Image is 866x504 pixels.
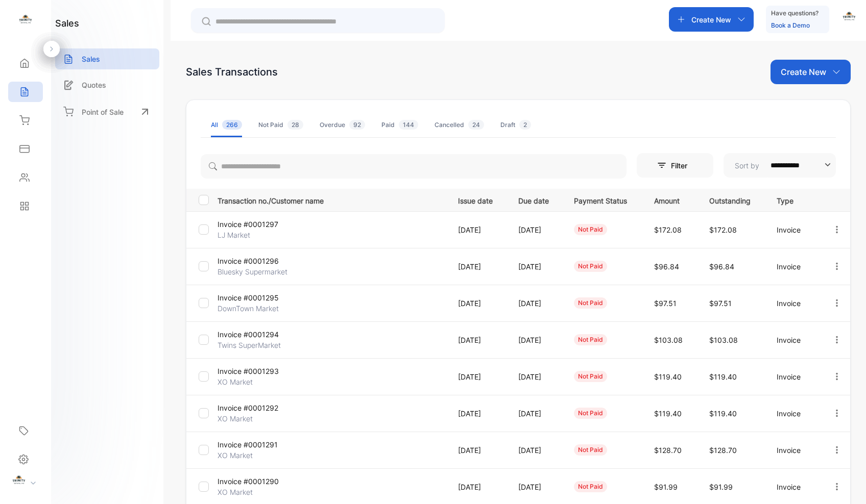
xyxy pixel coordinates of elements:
span: 144 [399,120,418,130]
p: XO Market [218,487,294,497]
span: $91.99 [709,483,733,491]
p: Transaction no./Customer name [218,193,445,206]
span: $172.08 [709,225,737,234]
p: Quotes [82,80,106,90]
div: not paid [574,261,607,272]
iframe: LiveChat chat widget [823,461,866,504]
div: Not Paid [258,120,303,130]
a: Point of Sale [55,100,159,123]
img: avatar [841,10,857,26]
p: Sort by [735,160,759,171]
p: Payment Status [574,193,633,206]
a: Sales [55,48,159,69]
span: $172.08 [654,225,682,234]
a: Quotes [55,74,159,95]
span: $119.40 [709,409,737,418]
p: Create New [691,14,731,25]
p: Amount [654,193,688,206]
p: Create New [781,66,826,78]
p: Invoice [777,261,811,272]
span: $97.51 [709,299,732,308]
span: $96.84 [709,262,734,271]
p: Invoice [777,298,811,309]
p: Type [777,193,811,206]
p: Bluesky Supermarket [218,266,294,277]
p: Invoice #0001296 [218,256,294,266]
div: Overdue [320,120,365,130]
p: Due date [518,193,553,206]
span: $119.40 [654,372,682,381]
span: $91.99 [654,483,678,491]
p: Invoice #0001294 [218,329,294,340]
p: XO Market [218,450,294,461]
p: [DATE] [458,224,497,235]
img: profile [11,474,27,489]
p: XO Market [218,376,294,387]
p: XO Market [218,413,294,424]
div: not paid [574,297,607,309]
p: [DATE] [458,335,497,345]
span: $103.08 [709,336,738,344]
div: Cancelled [435,120,484,130]
p: [DATE] [458,371,497,382]
p: Invoice [777,224,811,235]
span: 28 [287,120,303,130]
p: Outstanding [709,193,756,206]
p: [DATE] [518,261,553,272]
p: Point of Sale [82,107,124,117]
p: Issue date [458,193,497,206]
p: Twins SuperMarket [218,340,294,350]
div: not paid [574,371,607,382]
span: $128.70 [654,446,682,455]
p: Invoice #0001297 [218,219,294,230]
p: [DATE] [458,482,497,492]
span: 92 [349,120,365,130]
div: All [211,120,242,130]
div: Sales Transactions [186,64,278,80]
button: Create New [771,60,851,84]
div: Paid [381,120,418,130]
p: DownTown Market [218,303,294,314]
p: LJ Market [218,230,294,240]
p: [DATE] [458,408,497,419]
div: not paid [574,481,607,492]
p: Invoice #0001293 [218,366,294,376]
div: Draft [500,120,531,130]
p: [DATE] [518,298,553,309]
a: Book a Demo [771,21,810,29]
p: [DATE] [458,298,497,309]
button: Create New [669,7,754,32]
p: [DATE] [518,445,553,456]
div: not paid [574,408,607,419]
p: Sales [82,54,100,64]
div: not paid [574,444,607,456]
p: Invoice #0001291 [218,439,294,450]
span: $119.40 [654,409,682,418]
button: Sort by [724,153,836,178]
p: [DATE] [458,445,497,456]
p: [DATE] [518,408,553,419]
p: Have questions? [771,8,819,18]
button: avatar [841,7,857,32]
p: Invoice #0001295 [218,292,294,303]
p: Invoice #0001292 [218,402,294,413]
span: $103.08 [654,336,683,344]
span: 266 [222,120,242,130]
div: not paid [574,224,607,235]
p: Invoice [777,371,811,382]
p: Invoice [777,335,811,345]
p: [DATE] [518,371,553,382]
span: $119.40 [709,372,737,381]
div: not paid [574,334,607,345]
img: logo [18,13,33,29]
p: Invoice [777,408,811,419]
p: Invoice [777,482,811,492]
span: $97.51 [654,299,677,308]
span: 24 [468,120,484,130]
h1: sales [55,16,79,30]
span: $128.70 [709,446,737,455]
span: $96.84 [654,262,679,271]
p: [DATE] [458,261,497,272]
span: 2 [519,120,531,130]
p: Invoice [777,445,811,456]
